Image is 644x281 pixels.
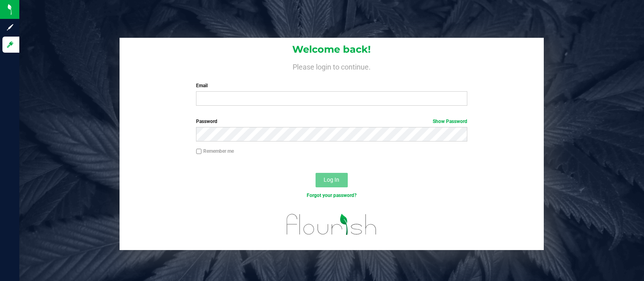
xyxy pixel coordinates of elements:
[6,41,14,49] inline-svg: Log in
[120,44,544,55] h1: Welcome back!
[196,149,202,154] input: Remember me
[120,61,544,71] h4: Please login to continue.
[6,23,14,31] inline-svg: Sign up
[433,119,467,124] a: Show Password
[196,148,234,155] label: Remember me
[324,176,339,183] span: Log In
[196,119,217,124] span: Password
[307,193,357,198] a: Forgot your password?
[316,173,348,187] button: Log In
[196,82,467,89] label: Email
[279,207,385,242] img: flourish_logo.svg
